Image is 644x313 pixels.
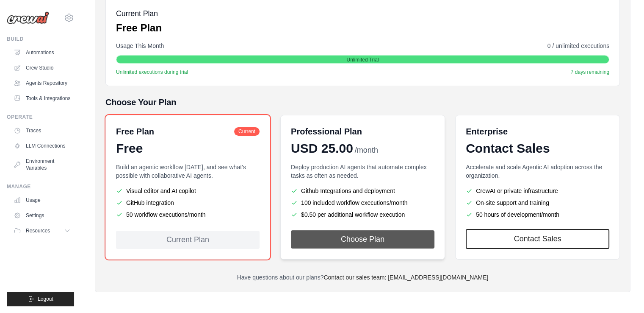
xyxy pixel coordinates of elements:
a: Usage [10,193,74,207]
h6: Free Plan [116,126,154,137]
span: 0 / unlimited executions [547,42,609,50]
p: Have questions about our plans? [105,273,620,282]
li: On-site support and training [466,198,609,207]
p: Accelerate and scale Agentic AI adoption across the organization. [466,163,609,180]
div: Manage [7,183,74,190]
button: Logout [7,292,74,306]
a: LLM Connections [10,139,74,153]
span: /month [355,145,378,156]
p: Build an agentic workflow [DATE], and see what's possible with collaborative AI agents. [116,163,260,180]
a: Settings [10,209,74,222]
span: Unlimited Trial [346,56,379,63]
a: Automations [10,46,74,59]
h6: Professional Plan [291,126,362,137]
li: CrewAI or private infrastructure [466,187,609,195]
li: Visual editor and AI copilot [116,187,260,195]
button: Resources [10,224,74,238]
img: Logo [7,11,49,24]
li: 50 hours of development/month [466,210,609,219]
a: Contact Sales [466,229,609,249]
li: GitHub integration [116,198,260,207]
h6: Enterprise [466,126,609,137]
div: Build [7,36,74,42]
li: $0.50 per additional workflow execution [291,210,434,219]
li: Github Integrations and deployment [291,187,434,195]
button: Choose Plan [291,230,434,249]
h5: Choose Your Plan [105,96,620,108]
div: Free [116,141,260,156]
p: Deploy production AI agents that automate complex tasks as often as needed. [291,163,434,180]
div: Current Plan [116,231,260,249]
h5: Current Plan [116,8,162,20]
a: Tools & Integrations [10,92,74,105]
li: 50 workflow executions/month [116,210,260,219]
a: Agents Repository [10,76,74,90]
span: Usage This Month [116,42,164,50]
a: Crew Studio [10,61,74,75]
a: Environment Variables [10,154,74,175]
div: Contact Sales [466,141,609,156]
span: Resources [26,227,50,234]
p: Free Plan [116,21,162,35]
a: Traces [10,124,74,137]
span: 7 days remaining [571,69,609,75]
span: Current [234,127,260,136]
span: USD 25.00 [291,141,353,156]
span: Unlimited executions during trial [116,69,188,75]
span: Logout [38,296,53,302]
a: Contact our sales team: [EMAIL_ADDRESS][DOMAIN_NAME] [323,274,488,281]
div: Operate [7,114,74,120]
li: 100 included workflow executions/month [291,198,434,207]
